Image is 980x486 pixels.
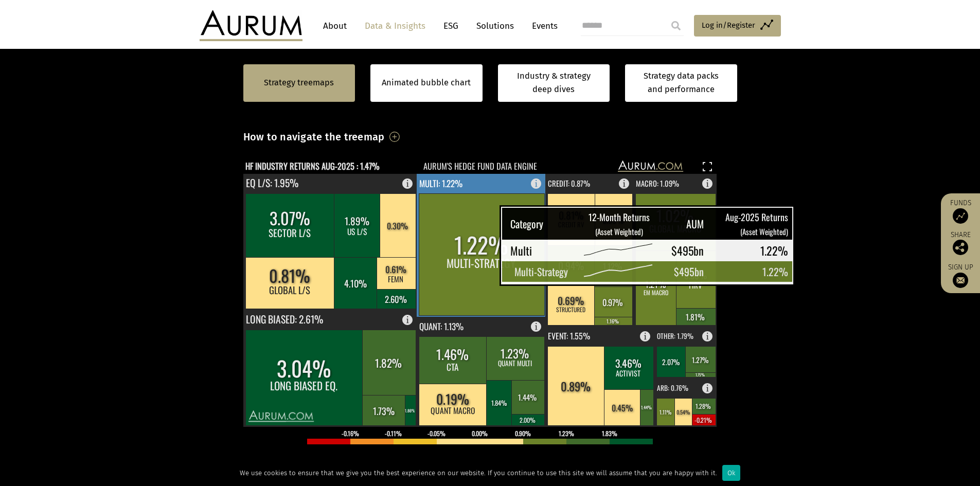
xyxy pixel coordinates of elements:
a: Strategy treemaps [264,76,334,89]
a: Sign up [946,263,975,288]
img: Share this post [953,240,968,255]
img: Aurum [200,10,302,41]
a: About [318,16,352,35]
span: Log in/Register [702,19,755,31]
a: Log in/Register [694,15,781,37]
a: Funds [946,199,975,224]
a: Animated bubble chart [382,76,471,89]
h3: How to navigate the treemap [243,128,385,146]
a: Industry & strategy deep dives [498,64,610,102]
img: Access Funds [953,208,968,224]
a: Data & Insights [360,16,431,35]
a: Solutions [471,16,519,35]
a: ESG [438,16,464,35]
div: Share [946,231,975,255]
a: Strategy data packs and performance [625,64,737,102]
div: Ok [722,465,740,481]
img: Sign up to our newsletter [953,273,968,288]
input: Submit [666,15,686,36]
a: Events [527,16,558,35]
